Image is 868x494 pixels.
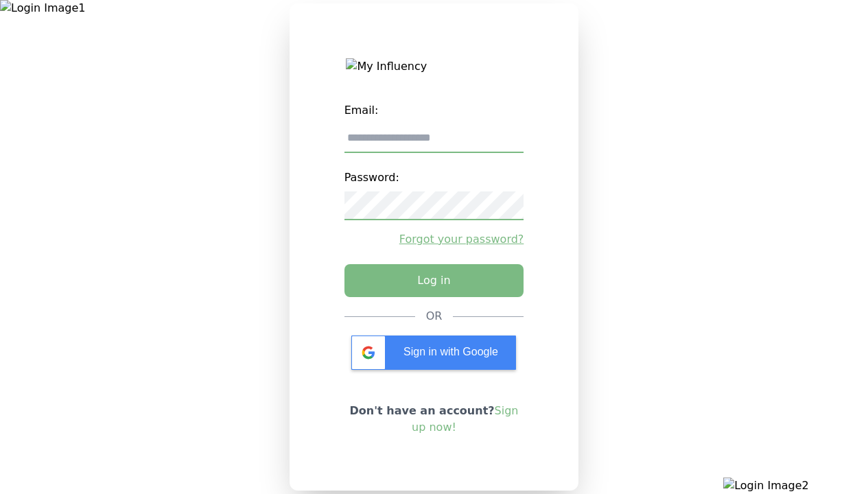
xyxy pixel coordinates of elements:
[344,164,524,191] label: Password:
[403,346,498,357] span: Sign in with Google
[426,308,443,325] div: OR
[351,336,516,370] div: Sign in with Google
[344,403,524,436] p: Don't have an account?
[346,58,521,75] img: My Influency
[723,478,868,494] img: Login Image2
[344,231,524,248] a: Forgot your password?
[344,264,524,297] button: Log in
[344,97,524,124] label: Email:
